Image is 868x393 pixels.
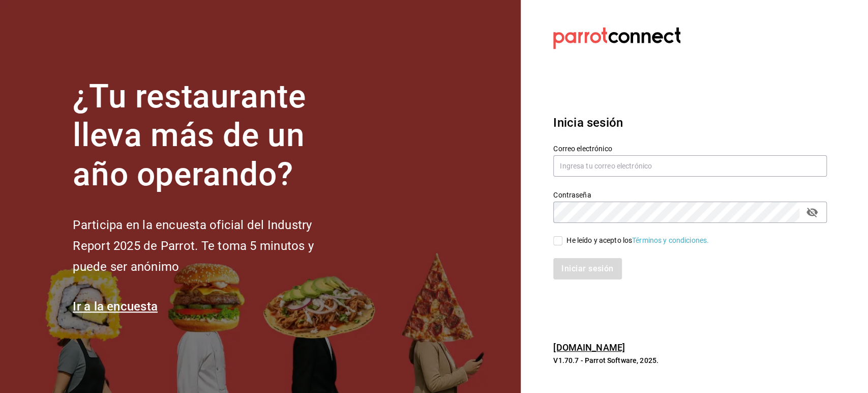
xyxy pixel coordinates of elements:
button: passwordField [803,204,821,221]
label: Correo electrónico [553,145,827,152]
div: He leído y acepto los [566,235,709,246]
p: V1.70.7 - Parrot Software, 2025. [553,355,827,366]
input: Ingresa tu correo electrónico [553,155,827,177]
h3: Inicia sesión [553,114,827,132]
label: Contraseña [553,191,827,198]
h1: ¿Tu restaurante lleva más de un año operando? [73,77,347,194]
a: [DOMAIN_NAME] [553,342,625,353]
h2: Participa en la encuesta oficial del Industry Report 2025 de Parrot. Te toma 5 minutos y puede se... [73,215,347,277]
a: Términos y condiciones. [632,236,709,244]
a: Ir a la encuesta [73,299,158,314]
